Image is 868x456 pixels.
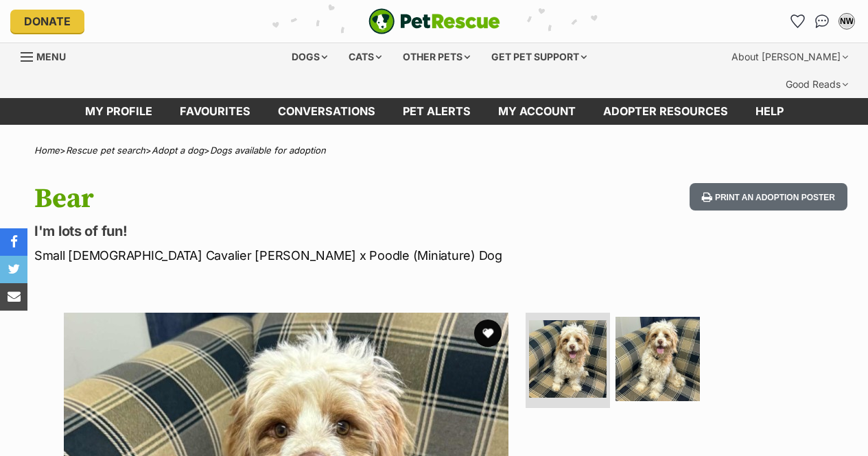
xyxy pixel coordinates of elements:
a: My profile [71,98,166,125]
button: My account [836,10,858,32]
img: Photo of Bear [615,317,700,401]
p: I'm lots of fun! [34,221,530,241]
a: Pet alerts [389,98,484,125]
p: Small [DEMOGRAPHIC_DATA] Cavalier [PERSON_NAME] x Poodle (Miniature) Dog [34,246,530,265]
div: Get pet support [482,43,596,71]
a: Conversations [811,10,833,32]
a: My account [484,98,589,125]
a: Rescue pet search [66,145,145,156]
img: chat-41dd97257d64d25036548639549fe6c8038ab92f7586957e7f3b1b290dea8141.svg [815,14,830,28]
div: About [PERSON_NAME] [722,43,858,71]
span: Menu [36,51,66,62]
a: Menu [21,43,75,68]
a: conversations [264,98,389,125]
a: Home [34,145,60,156]
div: Cats [339,43,391,71]
button: Print an adoption poster [690,183,847,211]
img: logo-e224e6f780fb5917bec1dbf3a21bbac754714ae5b6737aabdf751b685950b380.svg [368,8,500,34]
a: Adopt a dog [152,145,204,156]
a: Favourites [786,10,808,32]
img: Photo of Bear [529,320,607,398]
div: NW [840,14,854,28]
a: Help [742,98,797,125]
a: Donate [10,10,84,33]
div: Other pets [393,43,480,71]
button: favourite [474,320,502,347]
ul: Account quick links [786,10,858,32]
a: Dogs available for adoption [210,145,326,156]
h1: Bear [34,183,530,215]
div: Good Reads [776,71,858,98]
a: Adopter resources [589,98,742,125]
a: PetRescue [368,8,500,34]
a: Favourites [166,98,264,125]
div: Dogs [282,43,337,71]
